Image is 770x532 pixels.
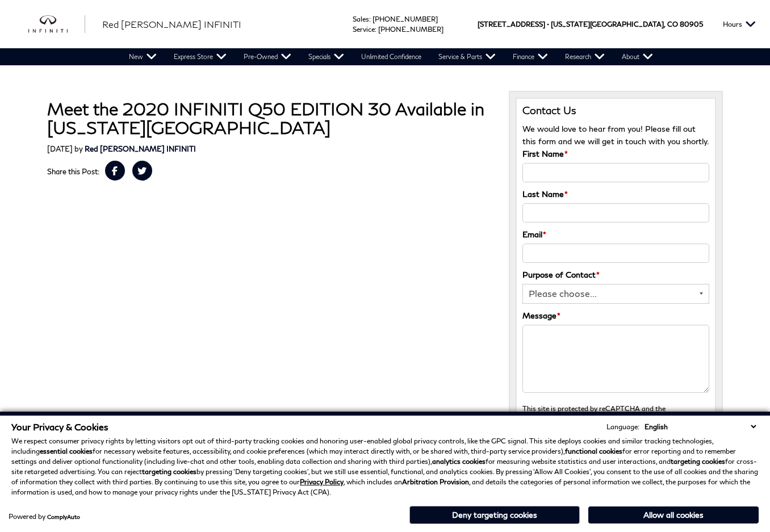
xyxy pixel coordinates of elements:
[165,48,235,65] a: Express Store
[47,513,80,520] a: ComplyAuto
[504,48,556,65] a: Finance
[402,477,469,486] strong: Arbitration Provision
[522,228,546,241] label: Email
[432,457,486,466] strong: analytics cookies
[565,447,622,455] strong: functional cookies
[300,48,353,65] a: Specials
[642,421,759,432] select: Language Select
[9,513,80,520] div: Powered by
[11,421,108,432] span: Your Privacy & Cookies
[353,15,369,23] span: Sales
[353,25,375,33] span: Service
[378,25,443,33] a: [PHONE_NUMBER]
[47,144,73,153] span: [DATE]
[85,144,196,153] a: Red [PERSON_NAME] INFINITI
[102,19,241,30] span: Red [PERSON_NAME] INFINITI
[375,25,376,33] span: :
[369,15,371,23] span: :
[478,20,703,28] a: [STREET_ADDRESS] • [US_STATE][GEOGRAPHIC_DATA], CO 80905
[409,506,580,524] button: Deny targeting cookies
[606,424,639,430] div: Language:
[28,15,85,33] a: infiniti
[120,48,165,65] a: New
[522,124,709,146] span: We would love to hear from you! Please fill out this form and we will get in touch with you shortly.
[430,48,504,65] a: Service & Parts
[522,404,670,425] small: This site is protected by reCAPTCHA and the Google and apply.
[74,144,83,153] span: by
[671,457,725,466] strong: targeting cookies
[522,188,568,200] label: Last Name
[47,99,492,137] h1: Meet the 2020 INFINITI Q50 EDITION 30 Available in [US_STATE][GEOGRAPHIC_DATA]
[11,436,759,497] p: We respect consumer privacy rights by letting visitors opt out of third-party tracking cookies an...
[102,18,241,31] a: Red [PERSON_NAME] INFINITI
[522,269,600,281] label: Purpose of Contact
[613,48,662,65] a: About
[40,447,93,455] strong: essential cookies
[353,48,430,65] a: Unlimited Confidence
[235,48,300,65] a: Pre-Owned
[522,104,709,117] h3: Contact Us
[522,148,568,160] label: First Name
[556,48,613,65] a: Research
[588,506,759,523] button: Allow all cookies
[373,15,438,23] a: [PHONE_NUMBER]
[120,48,662,65] nav: Main Navigation
[47,161,492,186] div: Share this Post:
[300,477,344,486] a: Privacy Policy
[522,309,560,322] label: Message
[28,15,85,33] img: INFINITI
[142,467,196,476] strong: targeting cookies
